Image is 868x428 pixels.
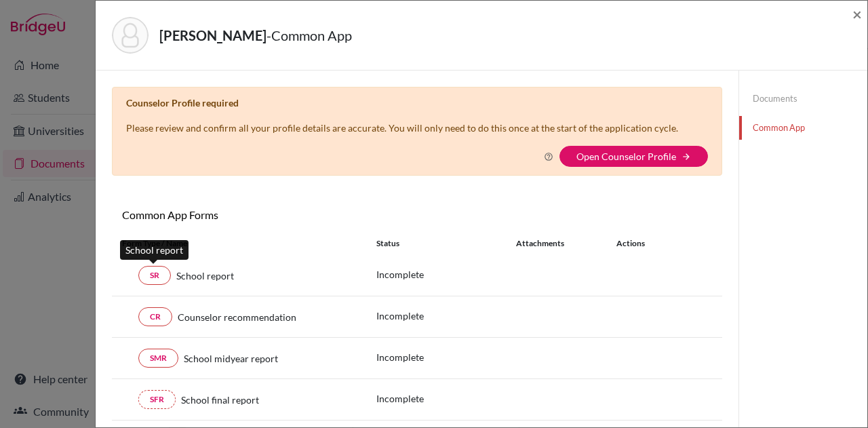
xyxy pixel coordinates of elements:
[376,237,516,250] div: Status
[376,309,516,323] p: Incomplete
[376,391,516,406] p: Incomplete
[739,116,867,140] a: Common App
[159,27,267,43] strong: [PERSON_NAME]
[138,266,171,285] a: SR
[126,121,678,135] p: Please review and confirm all your profile details are accurate. You will only need to do this on...
[852,6,862,22] button: Close
[184,351,278,366] span: School midyear report
[138,349,178,368] a: SMR
[682,152,691,161] i: arrow_forward
[576,151,676,162] a: Open Counselor Profile
[181,393,259,407] span: School final report
[267,27,352,43] span: - Common App
[739,87,867,111] a: Documents
[376,350,516,364] p: Incomplete
[126,97,239,109] b: Counselor Profile required
[112,237,366,250] div: Form Type / Name
[559,146,708,167] button: Open Counselor Profilearrow_forward
[178,310,296,324] span: Counselor recommendation
[120,240,189,260] div: School report
[600,237,684,250] div: Actions
[138,390,176,409] a: SFR
[852,4,862,24] span: ×
[176,269,234,283] span: School report
[376,267,516,281] p: Incomplete
[138,307,172,326] a: CR
[112,208,417,221] h6: Common App Forms
[516,237,600,250] div: Attachments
